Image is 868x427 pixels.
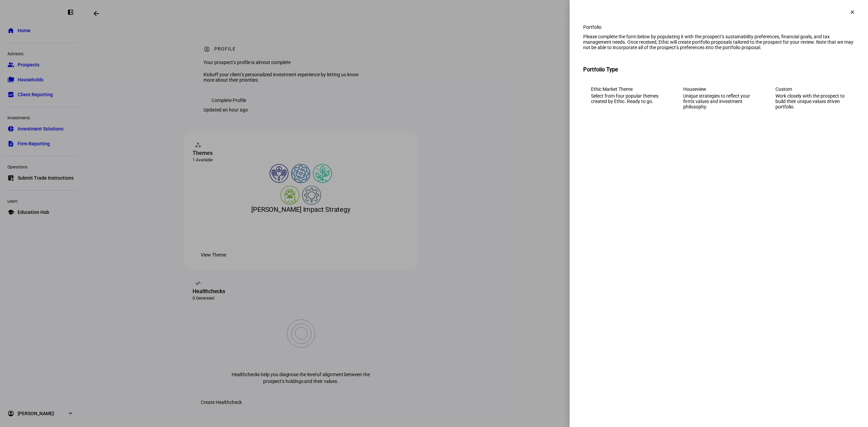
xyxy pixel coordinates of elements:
eth-mega-radio-button: Ethic Market Theme [583,79,670,117]
eth-mega-radio-button: Custom [768,79,854,117]
div: Custom [775,86,847,92]
div: Houseview [683,86,754,92]
div: Portfolio [583,24,854,30]
h3: Portfolio Type [583,66,854,73]
div: Please complete the form below by populating it with the prospect’s sustainability preferences, f... [583,34,854,50]
div: Work closely with the prospect to build their unique values driven portfolio. [775,93,847,109]
div: Unique strategies to reflect your firm’s values and investment philosophy. [683,93,754,109]
eth-mega-radio-button: Houseview [675,79,762,117]
div: Ethic Market Theme [591,86,662,92]
mat-icon: clear [849,9,855,15]
div: Select from four popular themes created by Ethic. Ready to go. [591,93,662,104]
